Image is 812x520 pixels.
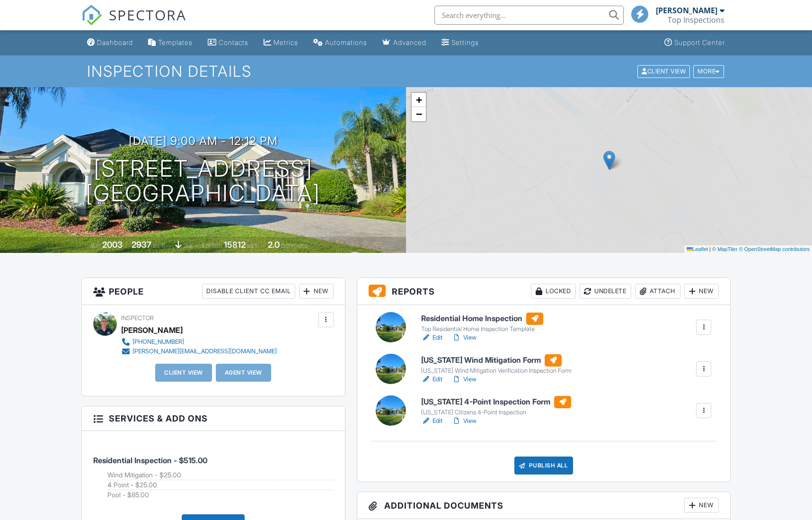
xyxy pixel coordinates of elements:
[204,34,252,52] a: Contacts
[87,63,724,80] h1: Inspection Details
[514,457,574,475] div: Publish All
[274,38,298,46] div: Metrics
[81,5,102,26] img: The Best Home Inspection Software - Spectora
[636,67,692,74] a: Client View
[281,242,308,249] span: bathrooms
[129,134,278,147] h3: [DATE] 9:00 am - 12:12 pm
[268,240,280,250] div: 2.0
[421,354,572,367] h6: [US_STATE] Wind Mitigation Form
[107,470,334,480] li: Add on: Wind Mitigation
[299,284,334,299] div: New
[421,313,543,333] a: Residential Home Inspection Top Residential Home Inspection Template
[421,354,572,375] a: [US_STATE] Wind Mitigation Form [US_STATE] Wind Mitigation Verification Inspection Form
[637,65,690,78] div: Client View
[693,65,724,78] div: More
[412,93,426,107] a: Zoom in
[656,6,717,15] div: [PERSON_NAME]
[434,6,624,25] input: Search everything...
[309,34,371,52] a: Automations (Basic)
[416,108,422,120] span: −
[183,242,194,249] span: slab
[202,284,295,299] div: Disable Client CC Email
[107,480,334,490] li: Add on: 4 Point
[603,151,615,170] img: Marker
[81,13,186,33] a: SPECTORA
[531,284,576,299] div: Locked
[82,406,345,431] h3: Services & Add ons
[107,490,334,500] li: Add on: Pool
[121,337,277,347] a: [PHONE_NUMBER]
[674,38,725,46] div: Support Center
[421,375,442,384] a: Edit
[421,325,543,333] div: Top Residential Home Inspection Template
[144,34,196,52] a: Templates
[412,107,426,121] a: Zoom out
[709,246,711,252] span: |
[83,34,137,52] a: Dashboard
[451,38,479,46] div: Settings
[357,278,731,305] h3: Reports
[132,348,277,355] div: [PERSON_NAME][EMAIL_ADDRESS][DOMAIN_NAME]
[203,242,222,249] span: Lot Size
[452,375,477,384] a: View
[121,314,154,322] span: Inspector
[668,15,724,25] div: Top Inspections
[325,38,367,46] div: Automations
[452,416,477,426] a: View
[219,38,248,46] div: Contacts
[687,246,708,252] a: Leaflet
[452,333,477,342] a: View
[421,367,572,375] div: [US_STATE] Wind Mitigation Verification Inspection Form
[580,284,631,299] div: Undelete
[224,240,246,250] div: 15812
[421,396,571,408] h6: [US_STATE] 4-Point Inspection Form
[739,246,810,252] a: © OpenStreetMap contributors
[93,456,207,465] span: Residential Inspection - $515.00
[132,240,151,250] div: 2937
[102,240,123,250] div: 2003
[661,34,729,52] a: Support Center
[132,338,184,346] div: [PHONE_NUMBER]
[684,284,719,299] div: New
[247,242,259,249] span: sq.ft.
[90,242,101,249] span: Built
[421,396,571,417] a: [US_STATE] 4-Point Inspection Form [US_STATE] Citizens 4-Point Inspection
[635,284,680,299] div: Attach
[421,409,571,416] div: [US_STATE] Citizens 4-Point Inspection
[421,333,442,342] a: Edit
[357,492,731,519] h3: Additional Documents
[158,38,193,46] div: Templates
[393,38,426,46] div: Advanced
[438,34,483,52] a: Settings
[421,416,442,426] a: Edit
[684,498,719,513] div: New
[121,347,277,356] a: [PERSON_NAME][EMAIL_ADDRESS][DOMAIN_NAME]
[379,34,430,52] a: Advanced
[93,438,334,507] li: Service: Residential Inspection
[712,246,738,252] a: © MapTiler
[153,242,166,249] span: sq. ft.
[86,156,320,206] h1: [STREET_ADDRESS] [GEOGRAPHIC_DATA]
[121,323,183,337] div: [PERSON_NAME]
[82,278,345,305] h3: People
[416,94,422,106] span: +
[97,38,133,46] div: Dashboard
[109,5,186,25] span: SPECTORA
[260,34,302,52] a: Metrics
[421,313,543,325] h6: Residential Home Inspection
